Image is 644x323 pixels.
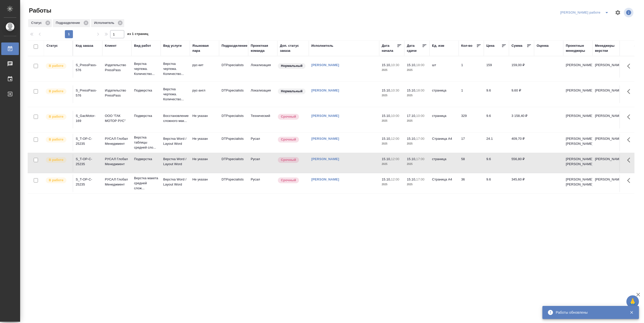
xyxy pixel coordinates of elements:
p: 12:00 [391,137,399,141]
td: DTPspecialists [219,111,248,128]
div: S_PressPass-576 [76,88,100,98]
span: Работы [28,7,51,15]
p: Нормальный [281,63,303,68]
p: Верстка чертежа. Количество... [163,61,187,76]
div: Исполнитель выполняет работу [45,136,70,143]
td: Страница А4 [430,134,459,151]
p: 15.10, [382,137,391,141]
p: 12:00 [391,157,399,161]
a: [PERSON_NAME] [311,114,339,118]
p: Срочный [281,114,296,119]
td: 36 [459,174,484,192]
td: 1 [459,85,484,103]
td: DTPspecialists [219,60,248,78]
td: Не указан [190,111,219,128]
p: 2025 [382,68,402,73]
p: 2025 [382,141,402,146]
td: 9.6 [484,174,509,192]
div: Статус [28,19,52,27]
div: Исполнитель [91,19,124,27]
div: Подразделение [222,43,247,48]
button: Здесь прячутся важные кнопки [624,154,636,166]
div: Дата сдачи [407,43,422,53]
a: [PERSON_NAME] [311,137,339,141]
td: DTPspecialists [219,134,248,151]
p: 17.10, [407,114,416,118]
div: Дата начала [382,43,397,53]
div: S_T-OP-C-25235 [76,177,100,187]
p: 15.10, [382,63,391,67]
p: В работе [49,114,63,119]
a: [PERSON_NAME] [311,88,339,92]
p: 15.10, [407,177,416,181]
p: ООО "ГАК МОТОР РУС" [105,113,129,123]
p: Верстка чертежа. Количество... [134,61,158,76]
td: шт [430,60,459,78]
div: Код заказа [76,43,93,48]
td: DTPspecialists [219,154,248,172]
p: Подразделение [56,20,82,25]
td: DTPspecialists [219,174,248,192]
p: Верстка макета средней слож... [134,176,158,191]
p: Издательство PressPass [105,88,129,98]
td: Не указан [190,154,219,172]
p: [PERSON_NAME] [595,157,619,162]
p: В работе [49,178,63,183]
div: Исполнитель выполняет работу [45,157,70,163]
a: [PERSON_NAME] [311,177,339,181]
div: Сумма [511,43,522,48]
p: 2025 [407,93,427,98]
td: страница [430,85,459,103]
p: [PERSON_NAME] [595,177,619,182]
p: В работе [49,157,63,162]
td: [PERSON_NAME] [563,85,592,103]
div: split button [559,9,612,17]
td: 556,80 ₽ [509,154,534,172]
p: 18:00 [416,88,424,92]
p: Издательство PressPass [105,63,129,73]
td: 9,60 ₽ [509,85,534,103]
div: Кол-во [461,43,473,48]
p: 2025 [382,182,402,187]
div: S_GacMotor-169 [76,113,100,123]
div: S_T-OP-C-25235 [76,136,100,146]
p: 15.10, [382,177,391,181]
td: Страница А4 [430,174,459,192]
td: 1 [459,60,484,78]
td: Локализация [248,60,277,78]
div: Цена [486,43,495,48]
p: Подверстка [134,113,158,118]
div: S_PressPass-576 [76,63,100,73]
span: 🙏 [628,296,637,307]
div: Доп. статус заказа [280,43,306,53]
button: Закрыть [626,310,637,315]
div: Исполнитель [311,43,333,48]
td: 9.6 [484,111,509,128]
td: Русал [248,134,277,151]
button: Здесь прячутся важные кнопки [624,111,636,123]
p: Верстка Word / Layout Word [163,136,187,146]
div: S_T-OP-C-25235 [76,157,100,167]
span: Настроить таблицу [612,7,624,19]
td: Локализация [248,85,277,103]
td: 24.1 [484,134,509,151]
p: Статус [31,20,44,25]
p: 17:00 [416,157,424,161]
p: 17:00 [416,137,424,141]
p: Исполнитель [94,20,116,25]
td: 329 [459,111,484,128]
div: Оценка [537,43,549,48]
p: 2025 [407,141,427,146]
p: Срочный [281,178,296,183]
span: из 1 страниц [127,31,148,38]
div: Ед. изм [432,43,444,48]
p: 10:30 [391,88,399,92]
p: [PERSON_NAME] [595,88,619,93]
div: Вид работ [134,43,151,48]
button: 🙏 [626,295,639,308]
td: 3 158,40 ₽ [509,111,534,128]
a: [PERSON_NAME] [311,63,339,67]
p: 15.10, [407,63,416,67]
div: Подразделение [53,19,90,27]
div: Проектная команда [251,43,275,53]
